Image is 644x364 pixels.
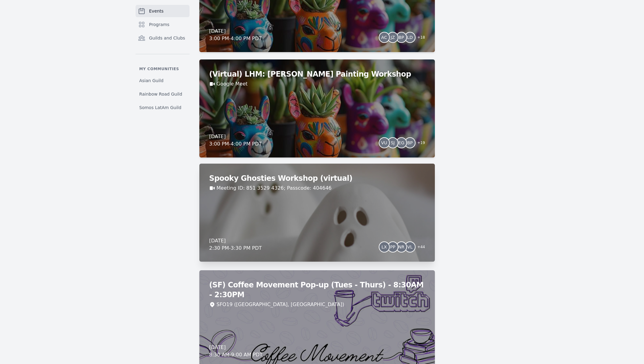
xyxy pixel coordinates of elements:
a: Guilds and Clubs [136,32,190,44]
a: Somos LatAm Guild [136,102,190,113]
div: [DATE] 3:00 PM - 4:00 PM PDT [209,133,262,148]
span: Somos LatAm Guild [139,104,181,111]
div: [DATE] 3:00 PM - 4:00 PM PDT [209,28,262,42]
span: JZ [391,35,395,40]
div: [DATE] 2:30 PM - 3:30 PM PDT [209,237,262,252]
a: Events [136,5,190,17]
span: Guilds and Clubs [149,35,185,41]
span: + 18 [414,34,425,42]
h2: (SF) Coffee Movement Pop-up (Tues - Thurs) - 8:30AM - 2:30PM [209,280,425,300]
a: Meeting ID: 851 3529 4326; Passcode: 404646 [217,184,332,192]
span: BP [407,141,413,145]
span: AC [381,35,387,40]
a: Programs [136,18,190,31]
a: Asian Guild [136,75,190,86]
h2: Spooky Ghosties Workshop (virtual) [209,173,425,183]
span: LD [407,35,413,40]
h2: (Virtual) LHM: [PERSON_NAME] Painting Workshop [209,69,425,79]
span: Rainbow Road Guild [139,91,182,97]
span: Asian Guild [139,78,163,84]
span: SJ [391,141,395,145]
span: Programs [149,21,169,28]
span: VU [381,141,387,145]
span: PP [390,245,395,249]
span: Events [149,8,163,14]
a: Rainbow Road Guild [136,89,190,100]
span: + 19 [414,139,425,148]
p: My communities [136,66,190,71]
span: EG [398,141,404,145]
span: VL [407,245,412,249]
div: SFO19 ([GEOGRAPHIC_DATA], [GEOGRAPHIC_DATA]) [217,301,344,308]
a: Spooky Ghosties Workshop (virtual)Meeting ID: 851 3529 4326; Passcode: 404646[DATE]2:30 PM-3:30 P... [199,164,435,262]
span: NR [398,245,404,249]
span: BP [399,35,404,40]
nav: Sidebar [136,5,190,113]
span: LX [381,245,387,249]
a: (Virtual) LHM: [PERSON_NAME] Painting WorkshopGoogle Meet[DATE]3:00 PM-4:00 PM PDTVUSJEGBP+19 [199,59,435,157]
a: Google Meet [217,80,247,88]
div: [DATE] 8:30 AM - 9:00 AM PDT [209,344,263,358]
span: + 44 [414,243,425,252]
